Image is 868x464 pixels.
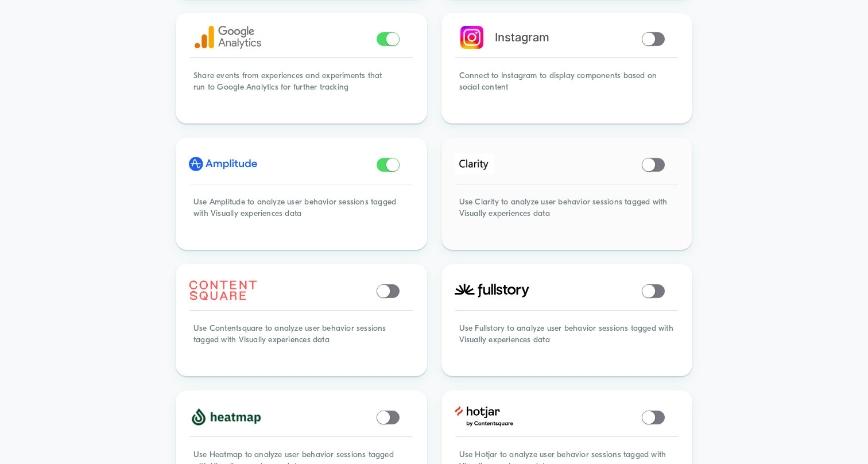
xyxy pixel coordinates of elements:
[189,407,261,427] img: heatmap
[189,154,257,174] img: amplitude
[177,307,425,374] div: Use Contentsquare to analyze user behavior sessions tagged with Visually experiences data
[495,30,549,44] span: Instagram
[455,283,529,297] img: fullstory
[189,280,257,300] img: contentsquare
[455,154,494,174] img: clarity
[460,26,483,49] img: instagram
[443,55,691,122] div: Connect to Instagram to display components based on social content
[455,407,514,427] img: hotjar
[195,26,261,49] img: google analytics
[177,55,425,122] div: Share events from experiences and experiments that run to Google Analytics for further tracking
[177,181,425,248] div: Use Amplitude to analyze user behavior sessions tagged with Visually experiences data
[443,181,691,248] div: Use Clarity to analyze user behavior sessions tagged with Visually experiences data
[443,307,691,374] div: Use Fullstory to analyze user behavior sessions tagged with Visually experiences data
